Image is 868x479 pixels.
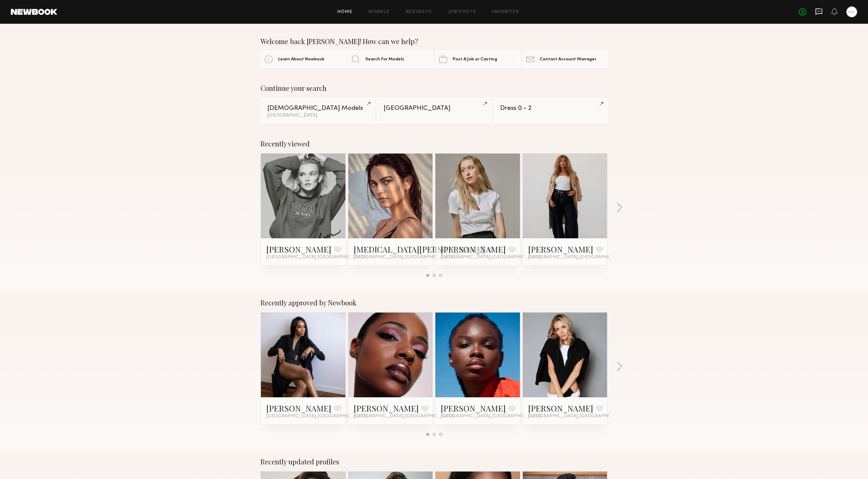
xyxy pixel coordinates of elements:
a: Requests [406,10,432,14]
div: Continue your search [261,84,607,92]
span: [GEOGRAPHIC_DATA], [GEOGRAPHIC_DATA] [528,255,629,260]
a: Favorites [492,10,519,14]
a: Contact Account Manager [522,51,607,68]
span: [GEOGRAPHIC_DATA], [GEOGRAPHIC_DATA] [528,414,629,419]
span: [GEOGRAPHIC_DATA], [GEOGRAPHIC_DATA] [266,255,367,260]
span: [GEOGRAPHIC_DATA], [GEOGRAPHIC_DATA] [266,414,367,419]
span: [GEOGRAPHIC_DATA], [GEOGRAPHIC_DATA] [354,255,455,260]
a: Dress 0 - 2 [493,98,607,123]
a: [GEOGRAPHIC_DATA] [377,98,491,123]
a: [DEMOGRAPHIC_DATA] Models[GEOGRAPHIC_DATA] [261,98,375,123]
a: Job Posts [448,10,476,14]
a: [PERSON_NAME] [266,403,331,414]
a: [PERSON_NAME] [441,244,506,255]
span: Search For Models [365,57,404,62]
a: Models [369,10,389,14]
div: Recently approved by Newbook [261,299,607,307]
span: [GEOGRAPHIC_DATA], [GEOGRAPHIC_DATA] [354,414,455,419]
a: [MEDICAL_DATA][PERSON_NAME] [354,244,484,255]
div: Recently updated profiles [261,458,607,466]
span: [GEOGRAPHIC_DATA], [GEOGRAPHIC_DATA] [441,414,542,419]
a: [PERSON_NAME] [441,403,506,414]
span: Learn About Newbook [278,57,325,62]
div: [GEOGRAPHIC_DATA] [384,105,484,112]
a: [PERSON_NAME] [266,244,331,255]
a: [PERSON_NAME] [528,403,593,414]
a: Home [337,10,353,14]
div: Dress 0 - 2 [500,105,601,112]
div: Recently viewed [261,140,607,148]
div: [GEOGRAPHIC_DATA] [267,113,368,118]
div: Welcome back [PERSON_NAME]! How can we help? [261,37,607,45]
span: Post A Job or Casting [453,57,497,62]
a: [PERSON_NAME] [528,244,593,255]
span: [GEOGRAPHIC_DATA], [GEOGRAPHIC_DATA] [441,255,542,260]
a: [PERSON_NAME] [354,403,419,414]
a: Post A Job or Casting [435,51,520,68]
span: Contact Account Manager [540,57,596,62]
a: Search For Models [348,51,433,68]
a: Learn About Newbook [261,51,346,68]
div: [DEMOGRAPHIC_DATA] Models [267,105,368,112]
